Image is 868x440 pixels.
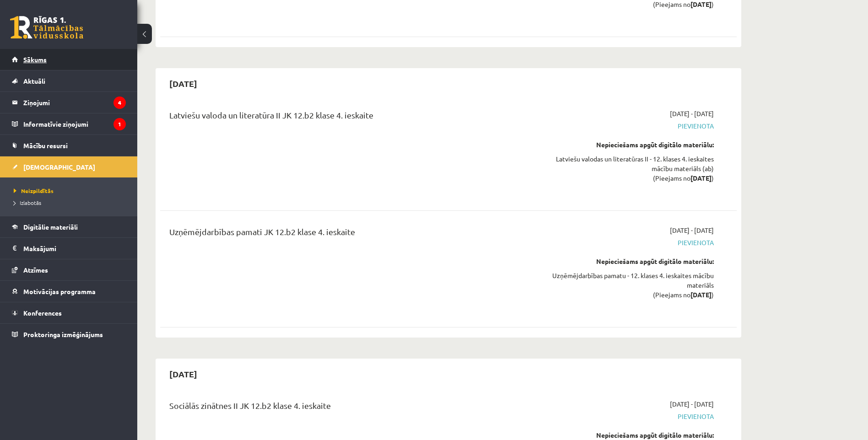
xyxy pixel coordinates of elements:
[12,113,126,134] a: Informatīvie ziņojumi1
[541,271,714,300] div: Uzņēmējdarbības pamatu - 12. klases 4. ieskaites mācību materiāls (Pieejams no )
[541,412,714,421] span: Pievienota
[541,430,714,440] div: Nepieciešams apgūt digitālo materiālu:
[23,77,45,85] span: Aktuāli
[113,97,126,109] i: 4
[541,154,714,183] div: Latviešu valodas un literatūras II - 12. klases 4. ieskaites mācību materiāls (ab) (Pieejams no )
[23,141,68,150] span: Mācību resursi
[10,16,83,39] a: Rīgas 1. Tālmācības vidusskola
[12,70,126,91] a: Aktuāli
[23,55,47,64] span: Sākums
[23,287,96,295] span: Motivācijas programma
[670,399,714,409] span: [DATE] - [DATE]
[12,324,126,345] a: Proktoringa izmēģinājums
[12,259,126,280] a: Atzīmes
[12,281,126,302] a: Motivācijas programma
[23,92,126,113] legend: Ziņojumi
[160,363,206,385] h2: [DATE]
[12,92,126,113] a: Ziņojumi4
[169,399,528,416] div: Sociālās zinātnes II JK 12.b2 klase 4. ieskaite
[12,156,126,177] a: [DEMOGRAPHIC_DATA]
[160,73,206,94] h2: [DATE]
[23,309,62,317] span: Konferences
[12,216,126,237] a: Digitālie materiāli
[23,266,48,274] span: Atzīmes
[23,113,126,134] legend: Informatīvie ziņojumi
[14,199,128,207] a: Izlabotās
[169,109,528,126] div: Latviešu valoda un literatūra II JK 12.b2 klase 4. ieskaite
[23,238,126,259] legend: Maksājumi
[23,330,103,338] span: Proktoringa izmēģinājums
[541,121,714,131] span: Pievienota
[12,238,126,259] a: Maksājumi
[690,290,712,299] strong: [DATE]
[113,118,126,130] i: 1
[14,187,54,194] span: Neizpildītās
[541,238,714,247] span: Pievienota
[541,257,714,266] div: Nepieciešams apgūt digitālo materiālu:
[12,49,126,70] a: Sākums
[541,140,714,150] div: Nepieciešams apgūt digitālo materiālu:
[12,135,126,156] a: Mācību resursi
[23,223,78,231] span: Digitālie materiāli
[12,302,126,323] a: Konferences
[14,187,128,195] a: Neizpildītās
[169,225,528,242] div: Uzņēmējdarbības pamati JK 12.b2 klase 4. ieskaite
[14,199,41,206] span: Izlabotās
[670,109,714,118] span: [DATE] - [DATE]
[670,225,714,235] span: [DATE] - [DATE]
[23,163,95,171] span: [DEMOGRAPHIC_DATA]
[690,174,712,182] strong: [DATE]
